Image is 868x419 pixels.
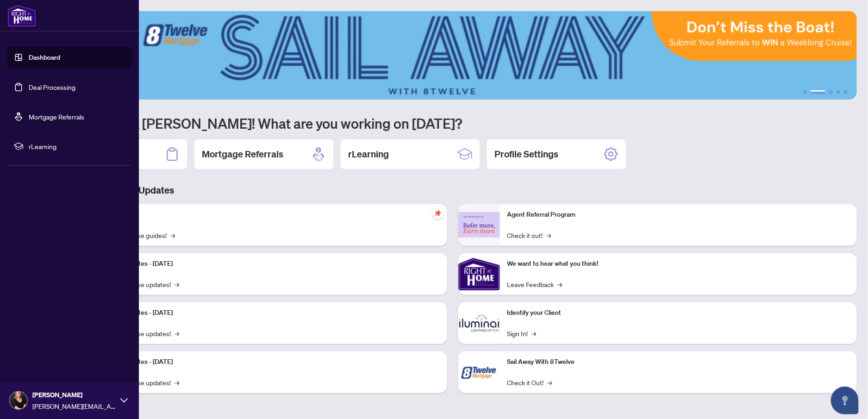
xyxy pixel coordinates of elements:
[48,114,857,132] h1: Welcome back [PERSON_NAME]! What are you working on [DATE]?
[97,357,440,367] p: Platform Updates - [DATE]
[432,208,443,219] span: pushpin
[170,230,175,240] span: →
[97,259,440,269] p: Platform Updates - [DATE]
[458,253,500,295] img: We want to hear what you think!
[458,302,500,344] img: Identify your Client
[348,148,389,161] h2: rLearning
[29,113,84,121] a: Mortgage Referrals
[507,308,850,318] p: Identify your Client
[48,11,857,100] img: Slide 1
[548,377,552,388] span: →
[831,387,859,414] button: Open asap
[97,308,440,318] p: Platform Updates - [DATE]
[558,279,562,289] span: →
[532,328,537,338] span: →
[97,210,440,220] p: Self-Help
[507,230,551,240] a: Check it out!→
[803,90,807,94] button: 1
[507,328,537,338] a: Sign In!→
[10,392,27,409] img: Profile Icon
[507,279,562,289] a: Leave Feedback→
[7,5,36,27] img: logo
[811,90,825,94] button: 2
[32,401,116,411] span: [PERSON_NAME][EMAIL_ADDRESS][PERSON_NAME][DOMAIN_NAME]
[507,377,552,388] a: Check it Out!→
[202,148,283,161] h2: Mortgage Referrals
[458,351,500,393] img: Sail Away With 8Twelve
[844,90,848,94] button: 5
[175,328,179,338] span: →
[32,390,116,400] span: [PERSON_NAME]
[175,377,179,388] span: →
[29,53,60,62] a: Dashboard
[175,279,179,289] span: →
[458,212,500,238] img: Agent Referral Program
[547,230,551,240] span: →
[48,184,857,197] h3: Brokerage & Industry Updates
[829,90,833,94] button: 3
[29,141,125,151] span: rLearning
[494,148,558,161] h2: Profile Settings
[507,259,850,269] p: We want to hear what you think!
[507,357,850,367] p: Sail Away With 8Twelve
[507,210,850,220] p: Agent Referral Program
[29,83,75,91] a: Deal Processing
[837,90,840,94] button: 4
